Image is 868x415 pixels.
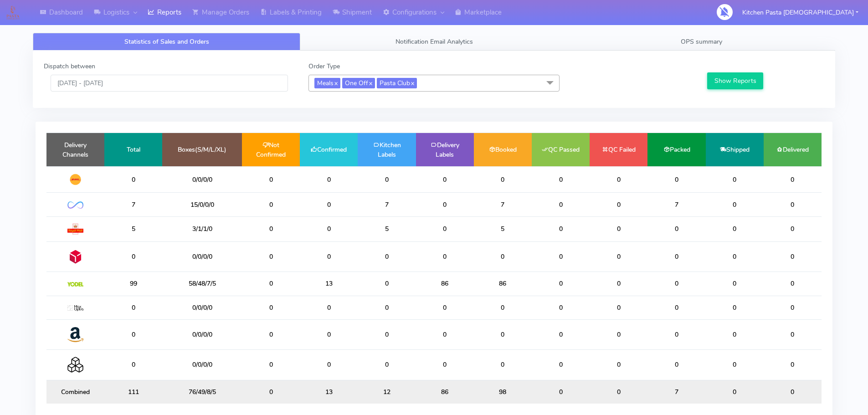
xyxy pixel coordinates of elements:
a: x [410,78,414,87]
td: QC Passed [532,133,590,166]
td: 0 [358,350,416,380]
td: 0 [416,350,474,380]
td: 0 [104,319,162,349]
td: 0 [532,166,590,193]
td: 0 [590,296,647,319]
td: 0 [300,216,358,241]
td: 0 [590,166,647,193]
td: 0 [706,193,764,216]
label: Order Type [308,61,340,71]
img: Amazon [67,327,83,343]
td: 111 [104,380,162,404]
td: 0 [590,193,647,216]
span: Meals [314,78,340,88]
td: 0 [532,241,590,272]
td: 0 [300,241,358,272]
td: 0 [532,272,590,296]
td: 0 [590,350,647,380]
td: 0/0/0/0 [162,296,242,319]
td: 0 [300,166,358,193]
img: MaxOptra [67,305,83,312]
td: 0 [590,272,647,296]
td: 0 [764,319,822,349]
td: 0 [358,296,416,319]
td: 0 [416,216,474,241]
label: Dispatch between [44,61,95,71]
td: 0 [764,193,822,216]
td: 0 [300,193,358,216]
td: 0 [242,193,300,216]
td: 0 [474,296,532,319]
td: 15/0/0/0 [162,193,242,216]
td: 0 [590,241,647,272]
td: 0 [416,193,474,216]
td: Boxes(S/M/L/XL) [162,133,242,166]
td: 13 [300,380,358,404]
td: 0 [706,216,764,241]
td: Confirmed [300,133,358,166]
td: 0 [532,350,590,380]
td: 0 [416,319,474,349]
td: 0 [647,216,705,241]
td: 0 [764,166,822,193]
td: Combined [46,380,104,404]
a: x [368,78,372,87]
td: 0 [242,319,300,349]
td: 0 [416,241,474,272]
td: 0 [358,166,416,193]
td: 7 [358,193,416,216]
td: 0/0/0/0 [162,350,242,380]
ul: Tabs [33,33,835,51]
td: 0 [104,350,162,380]
td: 5 [474,216,532,241]
td: 99 [104,272,162,296]
td: 7 [647,193,705,216]
td: 0 [242,296,300,319]
td: 0 [104,296,162,319]
td: Not Confirmed [242,133,300,166]
td: 0 [532,216,590,241]
td: 0 [474,166,532,193]
td: 0 [532,380,590,404]
td: 0 [104,241,162,272]
td: 0 [358,319,416,349]
td: 12 [358,380,416,404]
button: Kitchen Pasta [DEMOGRAPHIC_DATA] [735,3,865,22]
td: 76/49/8/5 [162,380,242,404]
td: 0 [764,272,822,296]
td: 5 [104,216,162,241]
td: Booked [474,133,532,166]
td: Delivered [764,133,822,166]
td: 0 [647,350,705,380]
td: 0 [532,296,590,319]
td: Delivery Channels [46,133,104,166]
td: 0 [647,241,705,272]
td: 0 [590,380,647,404]
td: 0 [416,166,474,193]
td: 0 [764,380,822,404]
a: x [334,78,338,87]
td: Total [104,133,162,166]
td: 0 [300,319,358,349]
td: 0 [706,166,764,193]
td: 0 [300,350,358,380]
td: 0 [358,241,416,272]
td: 0 [706,241,764,272]
td: 0 [706,380,764,404]
td: 0/0/0/0 [162,166,242,193]
img: OnFleet [67,201,83,209]
td: 0 [590,319,647,349]
td: 0 [764,350,822,380]
td: 0 [242,380,300,404]
img: Yodel [67,282,83,287]
td: 0 [300,296,358,319]
td: 0/0/0/0 [162,241,242,272]
td: 58/48/7/5 [162,272,242,296]
td: 13 [300,272,358,296]
td: Delivery Labels [416,133,474,166]
td: Shipped [706,133,764,166]
td: Packed [647,133,705,166]
td: 0 [764,216,822,241]
td: 7 [104,193,162,216]
td: 0 [706,272,764,296]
